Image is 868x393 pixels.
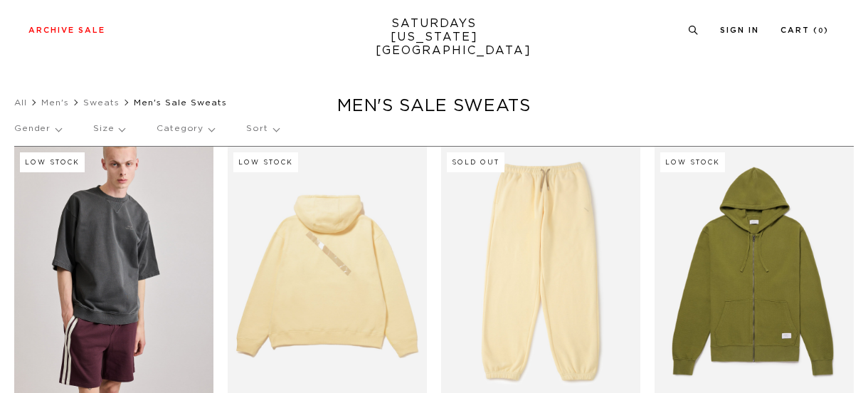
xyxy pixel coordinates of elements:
p: Category [157,112,214,145]
p: Size [93,112,125,145]
a: Archive Sale [28,26,105,34]
small: 0 [818,28,824,34]
div: Low Stock [20,152,85,172]
a: Cart (0) [780,26,829,34]
p: Gender [14,112,61,145]
div: Sold Out [447,152,504,172]
a: Men's [41,98,69,107]
div: Low Stock [233,152,298,172]
span: Men's Sale Sweats [134,98,227,107]
a: Sweats [83,98,120,107]
a: SATURDAYS[US_STATE][GEOGRAPHIC_DATA] [376,17,493,58]
a: Sign In [720,26,759,34]
p: Sort [246,112,278,145]
a: All [14,98,27,107]
div: Low Stock [660,152,725,172]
